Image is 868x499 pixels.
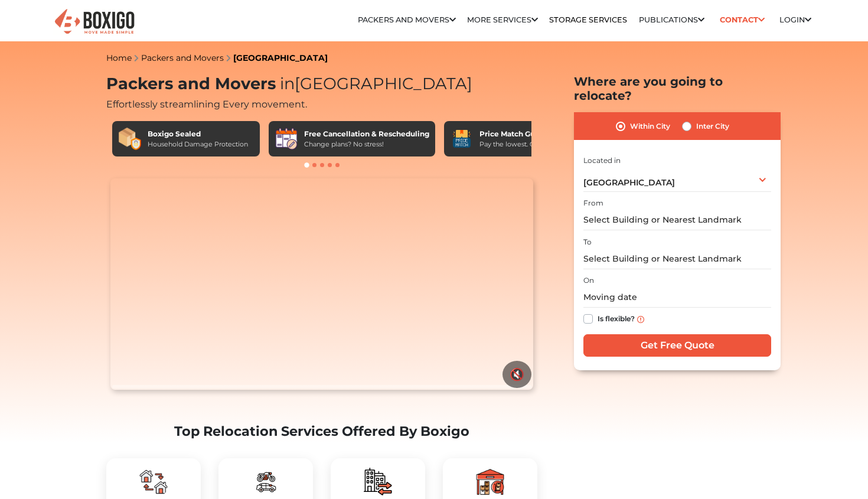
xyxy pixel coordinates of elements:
div: Household Damage Protection [148,139,248,149]
label: Inter City [696,119,729,133]
h2: Top Relocation Services Offered By Boxigo [106,423,537,439]
a: Packers and Movers [141,53,224,63]
a: Home [106,53,132,63]
a: [GEOGRAPHIC_DATA] [233,53,328,63]
input: Select Building or Nearest Landmark [583,210,771,230]
label: On [583,275,594,286]
input: Moving date [583,287,771,308]
div: Price Match Guarantee [479,129,569,139]
div: Free Cancellation & Rescheduling [304,129,429,139]
h2: Where are you going to relocate? [574,74,781,103]
img: Boxigo [53,8,136,37]
span: Effortlessly streamlining Every movement. [106,99,307,110]
a: Login [779,15,811,24]
div: Change plans? No stress! [304,139,429,149]
label: Is flexible? [598,312,635,324]
img: boxigo_packers_and_movers_plan [252,468,280,496]
img: Free Cancellation & Rescheduling [275,127,298,151]
img: Boxigo Sealed [118,127,142,151]
img: boxigo_packers_and_movers_plan [364,468,392,496]
label: Located in [583,155,621,166]
label: From [583,198,603,208]
span: [GEOGRAPHIC_DATA] [583,177,675,188]
input: Get Free Quote [583,334,771,357]
div: Boxigo Sealed [148,129,248,139]
input: Select Building or Nearest Landmark [583,249,771,269]
img: info [637,316,644,323]
video: Your browser does not support the video tag. [110,178,533,390]
label: To [583,237,592,247]
a: Storage Services [549,15,627,24]
img: Price Match Guarantee [450,127,474,151]
label: Within City [630,119,670,133]
a: Packers and Movers [358,15,456,24]
img: boxigo_packers_and_movers_plan [139,468,168,496]
button: 🔇 [502,361,531,388]
a: More services [467,15,538,24]
img: boxigo_packers_and_movers_plan [476,468,504,496]
div: Pay the lowest. Guaranteed! [479,139,569,149]
span: [GEOGRAPHIC_DATA] [276,74,472,93]
a: Contact [716,11,768,29]
h1: Packers and Movers [106,74,537,94]
a: Publications [639,15,704,24]
span: in [280,74,295,93]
